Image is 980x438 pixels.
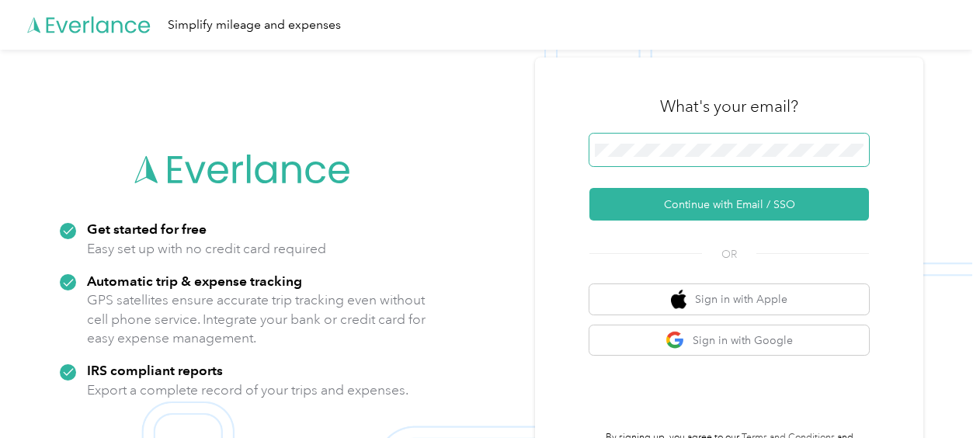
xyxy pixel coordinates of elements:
[665,331,685,350] img: google logo
[87,362,223,378] strong: IRS compliant reports
[589,284,869,315] button: apple logoSign in with Apple
[87,239,326,259] p: Easy set up with no credit card required
[87,381,408,400] p: Export a complete record of your trips and expenses.
[589,325,869,356] button: google logoSign in with Google
[702,246,756,262] span: OR
[589,188,869,221] button: Continue with Email / SSO
[87,290,426,348] p: GPS satellites ensure accurate trip tracking even without cell phone service. Integrate your bank...
[87,273,302,289] strong: Automatic trip & expense tracking
[87,221,207,237] strong: Get started for free
[660,96,798,117] h3: What's your email?
[671,290,686,309] img: apple logo
[168,16,341,35] div: Simplify mileage and expenses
